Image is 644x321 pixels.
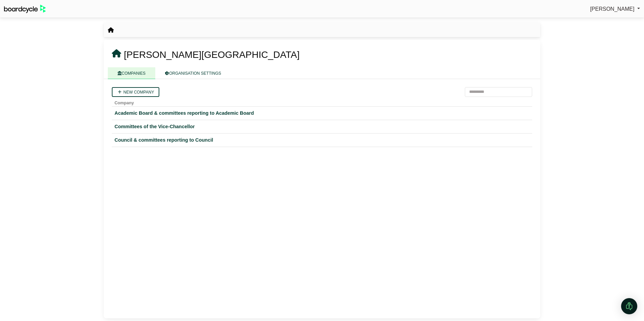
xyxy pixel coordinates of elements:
[4,5,46,13] img: BoardcycleBlackGreen-aaafeed430059cb809a45853b8cf6d952af9d84e6e89e1f1685b34bfd5cb7d64.svg
[155,67,231,79] a: ORGANISATION SETTINGS
[590,6,635,12] span: [PERSON_NAME]
[124,49,300,60] span: [PERSON_NAME][GEOGRAPHIC_DATA]
[115,136,529,144] a: Council & committees reporting to Council
[621,298,637,314] div: Open Intercom Messenger
[590,5,640,13] a: [PERSON_NAME]
[112,87,159,97] a: New company
[112,97,532,107] th: Company
[115,109,529,117] a: Academic Board & committees reporting to Academic Board
[108,67,155,79] a: COMPANIES
[108,26,114,35] nav: breadcrumb
[115,123,529,131] a: Committees of the Vice-Chancellor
